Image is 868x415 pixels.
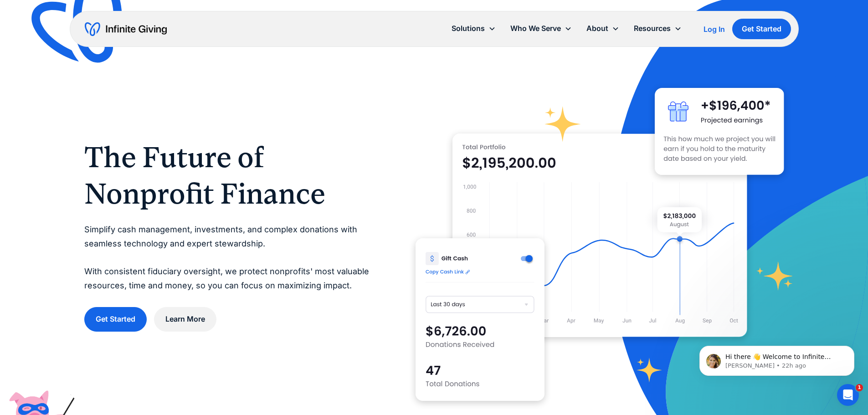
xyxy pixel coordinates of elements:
a: Get Started [84,307,147,331]
div: Resources [634,22,671,35]
iframe: Intercom notifications message [686,327,868,390]
div: Who We Serve [503,19,579,38]
span: 1 [856,384,863,391]
div: About [579,19,627,38]
div: Solutions [452,22,485,35]
img: fundraising star [756,261,793,290]
img: donation software for nonprofits [416,238,544,401]
div: Log In [704,26,725,33]
a: home [85,22,167,36]
div: Who We Serve [510,22,561,35]
div: Resources [627,19,689,38]
a: Learn More [154,307,216,331]
img: nonprofit donation platform [452,133,747,337]
iframe: Intercom live chat [837,384,859,406]
div: Solutions [444,19,503,38]
h1: The Future of Nonprofit Finance [84,139,379,212]
a: Get Started [732,19,791,39]
a: Log In [704,24,725,35]
div: About [586,22,608,35]
p: Simplify cash management, investments, and complex donations with seamless technology and expert ... [84,223,379,292]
